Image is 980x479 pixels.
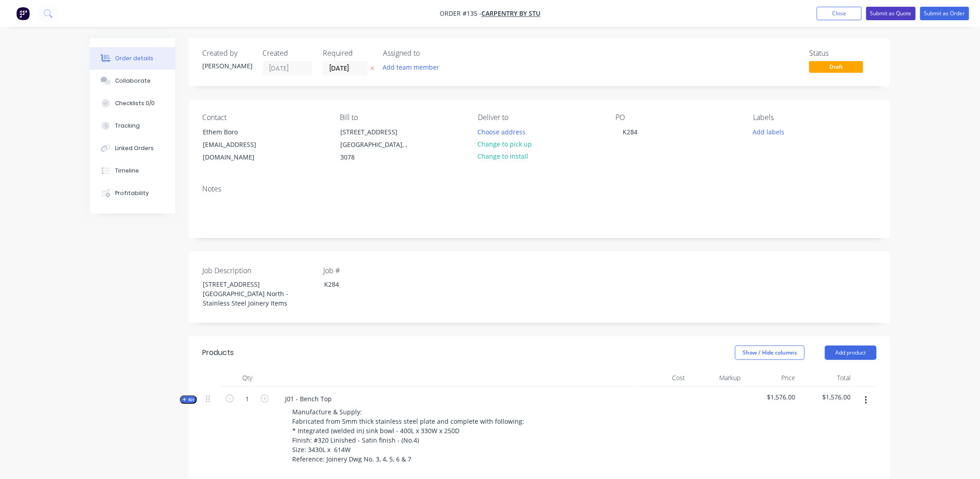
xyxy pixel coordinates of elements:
[340,126,415,138] div: [STREET_ADDRESS]
[383,49,473,58] div: Assigned to
[473,138,537,150] button: Change to pick up
[203,138,277,164] div: [EMAIL_ADDRESS][DOMAIN_NAME]
[16,7,30,20] img: Factory
[90,70,175,92] button: Collaborate
[689,369,744,387] div: Markup
[473,125,530,137] button: Choose address
[90,47,175,70] button: Order details
[115,122,140,130] div: Tracking
[90,115,175,137] button: Tracking
[202,265,315,276] label: Job Description
[202,113,325,122] div: Contact
[615,113,739,122] div: PO
[202,49,252,58] div: Created by
[615,125,645,138] div: K284
[634,369,689,387] div: Cost
[115,99,155,107] div: Checklists 0/0
[317,278,429,291] div: K284
[323,265,436,276] label: Job #
[340,113,463,122] div: Bill to
[90,160,175,182] button: Timeline
[196,278,308,310] div: [STREET_ADDRESS][GEOGRAPHIC_DATA] North - Stainless Steel Joinery Items
[202,347,234,358] div: Products
[90,182,175,204] button: Profitability
[378,61,444,73] button: Add team member
[440,9,481,18] span: Order #135 -
[115,54,153,62] div: Order details
[825,346,877,360] button: Add product
[748,392,796,402] span: $1,576.00
[202,61,252,71] div: [PERSON_NAME]
[866,7,916,20] button: Submit as Quote
[340,138,415,164] div: [GEOGRAPHIC_DATA], , 3078
[817,7,862,20] button: Close
[481,9,540,18] a: Carpentry By Stu
[473,150,533,162] button: Change to install
[278,392,339,405] div: J01 - Bench Top
[803,392,851,402] span: $1,576.00
[323,49,372,58] div: Required
[285,405,531,466] div: Manufacture & Supply: Fabricated from 5mm thick stainless steel plate and complete with following...
[748,125,789,137] button: Add labels
[202,185,877,193] div: Notes
[478,113,601,122] div: Deliver to
[735,346,805,360] button: Show / Hide columns
[115,77,151,85] div: Collaborate
[183,396,194,403] span: Kit
[115,144,154,152] div: Linked Orders
[90,137,175,160] button: Linked Orders
[383,61,444,73] button: Add team member
[753,113,877,122] div: Labels
[195,125,285,164] div: Ethem Boro[EMAIL_ADDRESS][DOMAIN_NAME]
[809,61,863,72] span: Draft
[180,395,197,404] button: Kit
[90,92,175,115] button: Checklists 0/0
[744,369,799,387] div: Price
[220,369,274,387] div: Qty
[115,189,149,197] div: Profitability
[263,49,312,58] div: Created
[333,125,423,164] div: [STREET_ADDRESS][GEOGRAPHIC_DATA], , 3078
[799,369,855,387] div: Total
[203,126,277,138] div: Ethem Boro
[809,49,877,58] div: Status
[920,7,969,20] button: Submit as Order
[115,167,139,175] div: Timeline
